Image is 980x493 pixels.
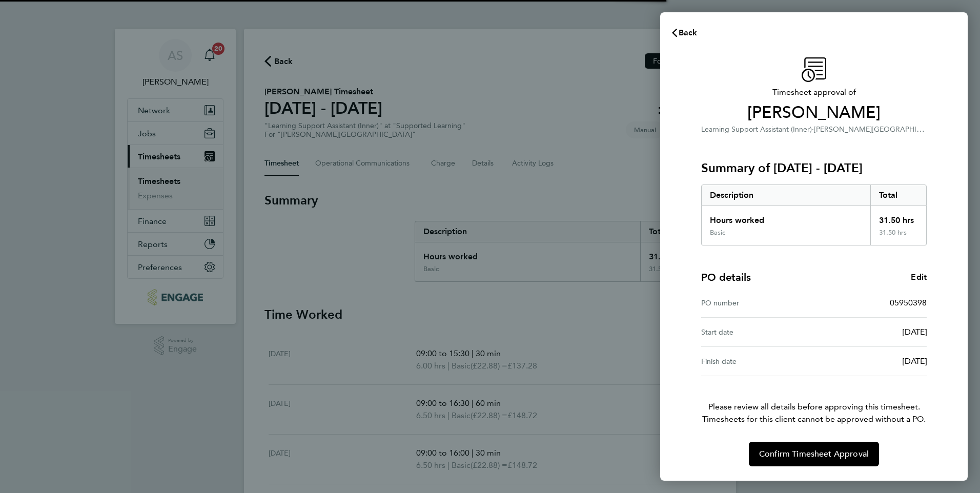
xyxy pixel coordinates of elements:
div: PO number [701,297,814,309]
div: 31.50 hrs [870,229,927,245]
div: Total [870,185,927,206]
div: 31.50 hrs [870,206,927,229]
span: [PERSON_NAME][GEOGRAPHIC_DATA] [814,124,945,134]
div: Finish date [701,355,814,367]
div: [DATE] [814,355,927,367]
span: [PERSON_NAME] [701,102,927,123]
button: Back [660,23,708,43]
p: Please review all details before approving this timesheet. [689,376,939,425]
div: Hours worked [702,206,870,229]
div: Start date [701,326,814,338]
span: Learning Support Assistant (Inner) [701,125,812,134]
div: Summary of 15 - 21 Sep 2025 [701,184,927,245]
span: Confirm Timesheet Approval [759,449,869,459]
span: Edit [911,272,927,282]
span: Back [679,28,698,37]
button: Confirm Timesheet Approval [749,442,879,466]
div: Basic [710,229,725,237]
a: Edit [911,271,927,283]
span: Timesheets for this client cannot be approved without a PO. [689,413,939,425]
span: · [812,125,814,134]
h3: Summary of [DATE] - [DATE] [701,160,927,176]
div: Description [702,185,870,206]
h4: PO details [701,270,751,284]
div: [DATE] [814,326,927,338]
span: Timesheet approval of [701,86,927,98]
span: 05950398 [890,298,927,307]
